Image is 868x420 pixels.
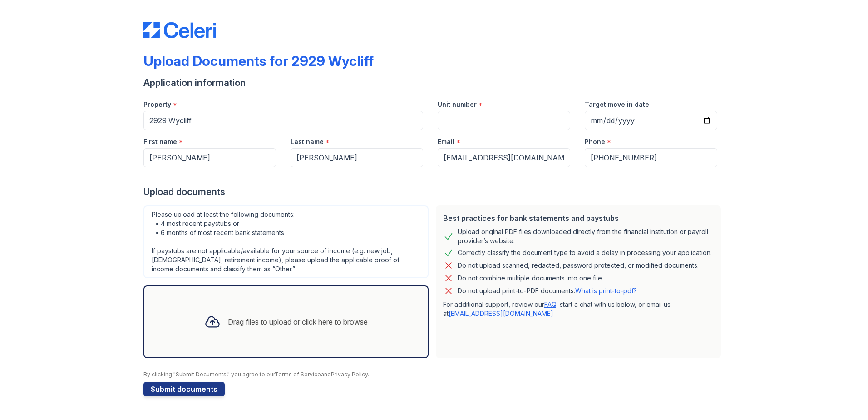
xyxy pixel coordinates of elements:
[458,273,603,284] div: Do not combine multiple documents into one file.
[458,227,714,245] div: Upload original PDF files downloaded directly from the financial institution or payroll provider’...
[275,371,321,378] a: Terms of Service
[143,371,725,378] div: By clicking "Submit Documents," you agree to our and
[143,53,374,69] div: Upload Documents for 2929 Wycliff
[575,287,637,295] a: What is print-to-pdf?
[438,100,477,109] label: Unit number
[438,137,454,146] label: Email
[458,260,699,271] div: Do not upload scanned, redacted, password protected, or modified documents.
[449,310,553,317] a: [EMAIL_ADDRESS][DOMAIN_NAME]
[585,100,649,109] label: Target move in date
[291,137,324,146] label: Last name
[143,22,216,38] img: CE_Logo_Blue-a8612792a0a2168367f1c8372b55b34899dd931a85d93a1a3d3e32e68fde9ad4.png
[143,185,725,198] div: Upload documents
[443,300,714,318] p: For additional support, review our , start a chat with us below, or email us at
[143,100,171,109] label: Property
[228,316,368,327] div: Drag files to upload or click here to browse
[443,213,714,224] div: Best practices for bank statements and paystubs
[143,76,725,89] div: Application information
[143,137,177,146] label: First name
[458,247,712,258] div: Correctly classify the document type to avoid a delay in processing your application.
[331,371,369,378] a: Privacy Policy.
[585,137,605,146] label: Phone
[544,300,556,308] a: FAQ
[143,205,429,278] div: Please upload at least the following documents: • 4 most recent paystubs or • 6 months of most re...
[143,382,225,396] button: Submit documents
[458,286,637,295] p: Do not upload print-to-PDF documents.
